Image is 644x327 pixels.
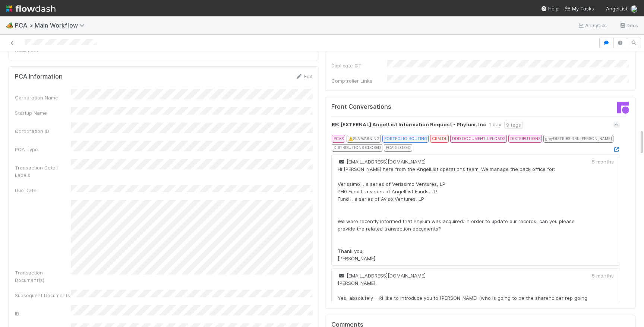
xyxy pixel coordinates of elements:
span: 🏕️ [6,22,13,28]
div: PCA Type [15,146,71,153]
div: Transaction Document(s) [15,269,71,284]
img: logo-inverted-e16ddd16eac7371096b0.svg [6,2,56,15]
a: My Tasks [565,5,594,12]
div: Duplicate CT [331,62,387,69]
div: DISTRIBUTIONS CLOSED [332,144,382,152]
strong: RE: [EXTERNAL] AngelList Information Request - Phylum, Inc [332,121,486,129]
span: [EMAIL_ADDRESS][DOMAIN_NAME] [338,273,426,279]
div: PORTFOLIO ROUTING [382,135,429,142]
div: PCAS [332,135,345,142]
div: PCA CLOSED [384,144,412,152]
div: CRM DL [430,135,449,142]
a: Edit [295,73,313,79]
div: Startup Name [15,109,71,117]
h5: PCA Information [15,73,63,80]
img: front-logo-b4b721b83371efbadf0a.svg [617,102,629,114]
span: AngelList [606,6,628,12]
a: Analytics [578,21,607,30]
div: DDD DOCUMENT UPLOADS [450,135,507,142]
div: ID [15,310,71,317]
span: My Tasks [565,6,594,12]
div: grey DISTRIBS DRI: [PERSON_NAME] [543,135,613,142]
div: Corporation ID [15,127,71,135]
a: Docs [619,21,638,30]
h5: Front Conversations [331,103,475,111]
div: 1 day [489,121,501,129]
img: avatar_e1f102a8-6aea-40b1-874c-e2ab2da62ba9.png [631,5,638,13]
div: ⚠️ SLA WARNING [347,135,381,142]
span: [EMAIL_ADDRESS][DOMAIN_NAME] [338,159,426,165]
div: Transaction Detail Labels [15,164,71,179]
div: Comptroller Links [331,77,387,85]
div: Help [541,5,559,12]
div: DISTRIBUTIONS [508,135,542,142]
span: PCA > Main Workflow [15,22,88,29]
div: Subsequent Documents [15,292,71,299]
div: 5 months [592,158,614,165]
div: Hi [PERSON_NAME] here from the AngelList operations team. We manage the back office for: Verissim... [338,165,592,262]
div: Due Date [15,187,71,194]
div: 5 months [592,272,614,279]
div: 9 tags [504,121,523,129]
div: Corporation Name [15,94,71,101]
